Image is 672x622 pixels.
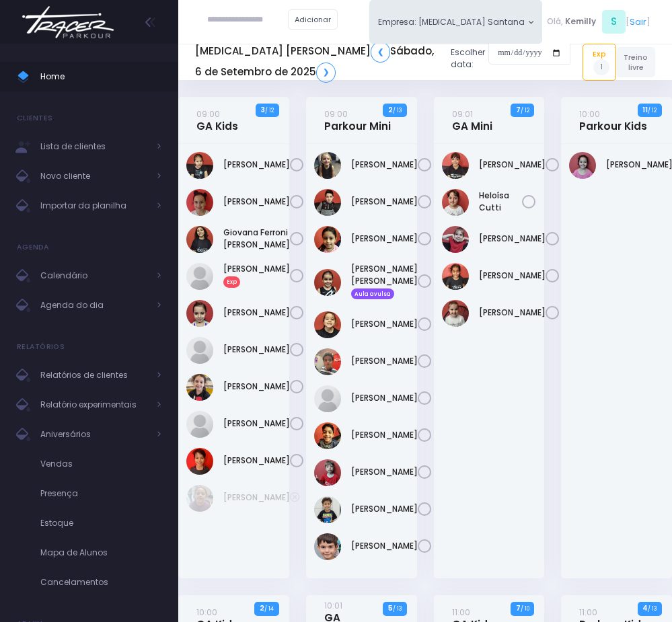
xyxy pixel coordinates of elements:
[351,429,418,441] a: [PERSON_NAME]
[547,15,563,28] span: Olá,
[40,366,148,384] span: Relatórios de clientes
[351,318,418,330] a: [PERSON_NAME]
[40,574,161,591] span: Cancelamentos
[186,448,213,475] img: Maria Luísa Pazeti
[452,108,473,120] small: 09:01
[186,152,213,179] img: Alice Silva de Mendonça
[186,485,213,512] img: Ana Clara Vicalvi DOliveira Lima
[223,263,290,287] a: [PERSON_NAME]Exp
[542,8,655,36] div: [ ]
[351,540,418,552] a: [PERSON_NAME]
[17,234,50,261] h4: Agenda
[521,605,529,613] small: / 10
[648,106,657,114] small: / 12
[616,47,655,77] a: Treino livre
[583,44,616,80] a: Exp1
[17,334,65,360] h4: Relatórios
[479,190,523,214] a: Heloísa Cutti
[223,344,290,356] a: [PERSON_NAME]
[40,68,161,85] span: Home
[314,459,341,486] img: Miguel Antunes Castilho
[569,152,596,179] img: Isabella Palma Reis
[288,9,338,30] a: Adicionar
[314,422,341,449] img: Léo Sass Lopes
[393,605,402,613] small: / 13
[186,263,213,290] img: Helena Guedes Mendonça
[521,106,529,114] small: / 12
[452,607,470,618] small: 11:00
[223,492,290,504] a: [PERSON_NAME]
[196,108,238,132] a: 09:00GA Kids
[479,270,546,282] a: [PERSON_NAME]
[371,42,390,62] a: ❮
[40,197,148,215] span: Importar da planilha
[314,269,341,296] img: Julia Lourenço Menocci Fernandes
[40,485,161,502] span: Presença
[261,105,265,115] strong: 3
[17,105,52,132] h4: Clientes
[593,59,609,75] span: 1
[388,105,393,115] strong: 2
[186,374,213,401] img: Lívia Fontoura Machado Liberal
[316,63,336,83] a: ❯
[314,189,341,216] img: Benicio Domingos Barbosa
[223,276,240,287] span: Exp
[314,533,341,560] img: Thomás Capovilla Rodrigues
[602,10,626,34] span: S
[565,15,596,28] span: Kemilly
[351,159,418,171] a: [PERSON_NAME]
[314,496,341,523] img: Pedro Pereira Tercarioli
[442,152,469,179] img: Diana ferreira dos santos
[40,138,148,155] span: Lista de clientes
[324,108,348,120] small: 09:00
[648,605,657,613] small: / 13
[630,15,646,28] a: Sair
[442,300,469,327] img: Marcela Herdt Garisto
[40,267,148,284] span: Calendário
[452,108,492,132] a: 09:01GA Mini
[186,189,213,216] img: Ana Clara Rufino
[40,167,148,185] span: Novo cliente
[351,288,394,299] span: Aula avulsa
[642,603,648,613] strong: 4
[40,514,161,532] span: Estoque
[351,503,418,515] a: [PERSON_NAME]
[314,226,341,253] img: Helena Sass Lopes
[186,300,213,327] img: LAURA ORTIZ CAMPOS VIEIRA
[579,607,597,618] small: 11:00
[265,106,274,114] small: / 12
[314,311,341,338] img: Laís de Moraes Salgado
[579,108,600,120] small: 10:00
[642,105,648,115] strong: 11
[40,396,148,414] span: Relatório experimentais
[40,297,148,314] span: Agenda do dia
[442,189,469,216] img: Heloísa Cutti Iagalo
[223,418,290,430] a: [PERSON_NAME]
[351,233,418,245] a: [PERSON_NAME]
[195,42,441,82] h5: [MEDICAL_DATA] [PERSON_NAME] Sábado, 6 de Setembro de 2025
[351,263,418,299] a: [PERSON_NAME] [PERSON_NAME] Aula avulsa
[223,307,290,319] a: [PERSON_NAME]
[442,226,469,253] img: Laís Silva de Mendonça
[442,263,469,290] img: Manuela Teixeira Isique
[579,108,647,132] a: 10:00Parkour Kids
[351,196,418,208] a: [PERSON_NAME]
[186,411,213,438] img: Manuela Quintilio Gonçalves Silva
[196,108,220,120] small: 09:00
[314,348,341,375] img: Levi Teofilo de Almeida Neto
[186,226,213,253] img: Giovana Ferroni Gimenes de Almeida
[516,603,521,613] strong: 7
[186,337,213,364] img: Laís Bacini Amorim
[479,159,546,171] a: [PERSON_NAME]
[223,455,290,467] a: [PERSON_NAME]
[223,381,290,393] a: [PERSON_NAME]
[264,605,274,613] small: / 14
[351,466,418,478] a: [PERSON_NAME]
[324,108,391,132] a: 09:00Parkour Mini
[314,152,341,179] img: Arthur Amancio Baldasso
[516,105,521,115] strong: 7
[388,603,393,613] strong: 5
[479,307,546,319] a: [PERSON_NAME]
[223,159,290,171] a: [PERSON_NAME]
[40,544,161,561] span: Mapa de Alunos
